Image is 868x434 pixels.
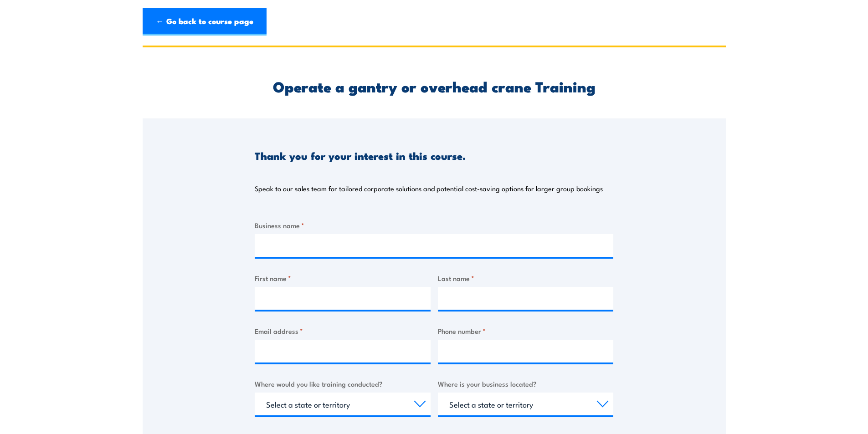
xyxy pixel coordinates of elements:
h2: Operate a gantry or overhead crane Training [255,80,613,92]
p: Speak to our sales team for tailored corporate solutions and potential cost-saving options for la... [255,184,603,193]
h3: Thank you for your interest in this course. [255,150,466,161]
label: Phone number [438,326,614,336]
label: Business name [255,220,613,230]
label: Where would you like training conducted? [255,378,431,389]
a: ← Go back to course page [143,8,267,36]
label: First name [255,273,431,283]
label: Where is your business located? [438,378,614,389]
label: Last name [438,273,614,283]
label: Email address [255,326,431,336]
